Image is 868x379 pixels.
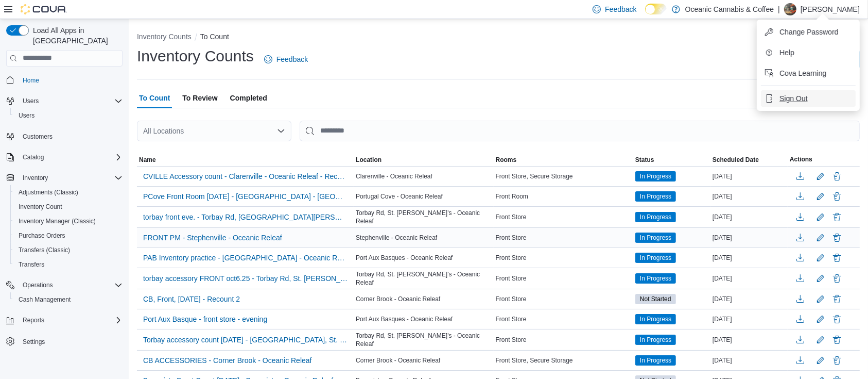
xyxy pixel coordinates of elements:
button: Delete [831,293,843,305]
span: In Progress [635,233,676,243]
button: Open list of options [277,127,285,135]
div: Front Store [494,334,633,346]
button: Delete [831,252,843,264]
div: Front Store [494,272,633,285]
img: Cova [21,4,67,14]
input: This is a search bar. After typing your query, hit enter to filter the results lower in the page. [300,121,860,141]
button: CB, Front, [DATE] - Recount 2 [139,291,244,307]
div: Front Store [494,232,633,244]
span: Feedback [605,4,636,14]
button: Edit count details [814,169,827,184]
a: Transfers [14,258,48,271]
button: Operations [2,278,127,292]
button: Edit count details [814,353,827,368]
span: CB ACCESSORIES - Corner Brook - Oceanic Releaf [143,355,312,366]
button: Inventory Count [10,200,127,214]
span: In Progress [640,253,671,262]
button: Purchase Orders [10,228,127,243]
span: Purchase Orders [19,232,65,240]
span: Home [23,76,39,85]
div: [DATE] [710,232,788,244]
span: Users [23,97,39,105]
button: Catalog [2,150,127,164]
button: Inventory [19,172,52,184]
p: [PERSON_NAME] [801,3,860,15]
div: [DATE] [710,272,788,285]
button: Users [19,95,43,107]
span: Load All Apps in [GEOGRAPHIC_DATA] [29,25,123,46]
span: Help [779,47,794,58]
button: FRONT PM - Stephenville - Oceanic Releaf [139,230,286,245]
span: In Progress [635,335,676,345]
input: Dark Mode [645,4,667,14]
span: Reports [19,314,123,326]
span: Inventory Manager (Classic) [14,215,123,227]
span: Cova Learning [779,68,826,78]
button: CVILLE Accessory count - Clarenville - Oceanic Releaf - Recount [139,169,352,184]
span: Purchase Orders [14,229,123,242]
button: torbay accessory FRONT oct6.25 - Torbay Rd, St. [PERSON_NAME]'s - Oceanic Releaf [139,271,352,286]
span: In Progress [635,212,676,222]
div: [DATE] [710,170,788,183]
div: Front Store [494,313,633,325]
button: To Count [200,32,229,41]
span: Customers [23,133,53,141]
span: Not Started [640,294,671,304]
span: PCove Front Room [DATE] - [GEOGRAPHIC_DATA] - [GEOGRAPHIC_DATA] Releaf [143,191,348,202]
button: Change Password [761,24,856,40]
button: Delete [831,313,843,325]
button: Status [633,154,710,166]
a: Feedback [260,49,312,70]
span: Torbay Rd, St. [PERSON_NAME]'s - Oceanic Releaf [356,270,491,287]
span: To Review [182,88,217,108]
span: CVILLE Accessory count - Clarenville - Oceanic Releaf - Recount [143,171,348,182]
button: Reports [19,314,48,326]
button: Name [137,154,354,166]
span: To Count [139,88,170,108]
div: [DATE] [710,313,788,325]
button: Transfers [10,257,127,272]
a: Transfers (Classic) [14,244,74,256]
span: Inventory Count [14,201,123,213]
button: Delete [831,170,843,183]
button: Delete [831,272,843,285]
button: Edit count details [814,230,827,245]
span: Transfers (Classic) [14,244,123,256]
span: PAB Inventory practice - [GEOGRAPHIC_DATA] - Oceanic Releaf [143,253,348,263]
span: Location [356,156,381,164]
span: In Progress [640,172,671,181]
button: Inventory [2,171,127,185]
span: Port Aux Basque - front store - evening [143,314,267,324]
span: Cash Management [14,293,123,306]
button: Edit count details [814,332,827,348]
span: torbay accessory FRONT oct6.25 - Torbay Rd, St. [PERSON_NAME]'s - Oceanic Releaf [143,273,348,284]
button: Reports [2,313,127,327]
button: Home [2,73,127,88]
button: Settings [2,334,127,349]
button: Sign Out [761,90,856,107]
button: Torbay accessory count [DATE] - [GEOGRAPHIC_DATA], St. [PERSON_NAME]'s - Oceanic Releaf [139,332,352,348]
div: Front Store [494,252,633,264]
span: Cash Management [19,295,71,304]
button: Delete [831,354,843,367]
p: | [778,3,780,15]
nav: An example of EuiBreadcrumbs [137,31,860,44]
span: Adjustments (Classic) [14,186,123,199]
button: Operations [19,279,57,291]
button: Delete [831,232,843,244]
button: Delete [831,211,843,223]
p: Oceanic Cannabis & Coffee [685,3,774,15]
span: Torbay Rd, St. [PERSON_NAME]'s - Oceanic Releaf [356,209,491,225]
div: Front Store [494,293,633,305]
button: Rooms [494,154,633,166]
button: Delete [831,190,843,203]
span: Corner Brook - Oceanic Releaf [356,295,440,303]
button: Delete [831,334,843,346]
button: torbay front eve. - Torbay Rd, [GEOGRAPHIC_DATA][PERSON_NAME] - Oceanic Releaf [139,209,352,225]
span: Transfers [19,260,44,269]
button: PCove Front Room [DATE] - [GEOGRAPHIC_DATA] - [GEOGRAPHIC_DATA] Releaf [139,189,352,204]
span: Port Aux Basques - Oceanic Releaf [356,254,453,262]
span: Operations [19,279,123,291]
span: Change Password [779,27,838,37]
span: In Progress [635,355,676,366]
